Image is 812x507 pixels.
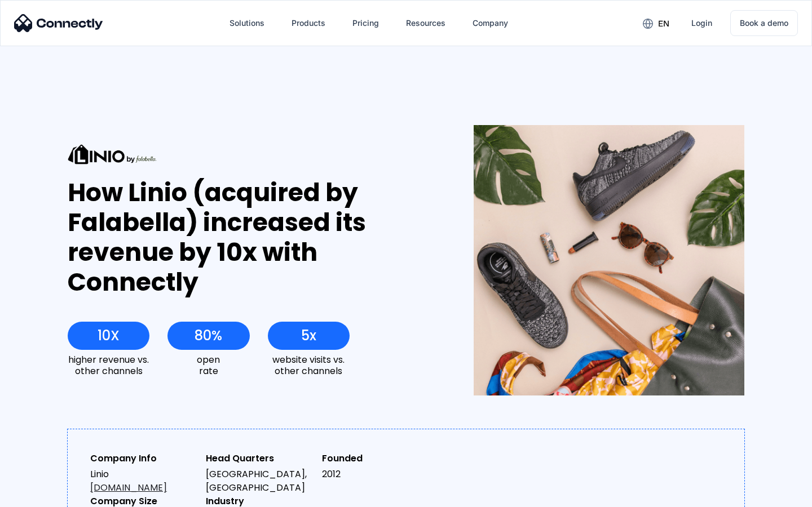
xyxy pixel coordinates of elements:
a: [DOMAIN_NAME] [90,481,167,494]
a: Login [682,10,721,37]
ul: Language list [23,487,68,503]
img: Connectly Logo [14,14,103,32]
div: Linio [90,468,197,495]
div: 2012 [322,468,429,481]
div: 10X [98,328,120,344]
div: Resources [406,15,445,31]
div: en [658,16,669,32]
div: Solutions [230,15,264,31]
aside: Language selected: English [11,487,68,503]
div: higher revenue vs. other channels [68,354,149,376]
div: 80% [195,328,222,344]
div: 5x [301,328,316,344]
a: Pricing [343,10,388,37]
div: Company [473,15,508,31]
div: Login [691,15,712,31]
div: How Linio (acquired by Falabella) increased its revenue by 10x with Connectly [68,178,433,297]
div: Head Quarters [206,452,312,465]
div: Founded [322,452,429,465]
div: Products [292,15,325,31]
div: Company Info [90,452,197,465]
div: Pricing [352,15,379,31]
div: website visits vs. other channels [268,354,350,376]
a: Book a demo [730,10,798,36]
div: open rate [167,354,249,376]
div: [GEOGRAPHIC_DATA], [GEOGRAPHIC_DATA] [206,468,312,495]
